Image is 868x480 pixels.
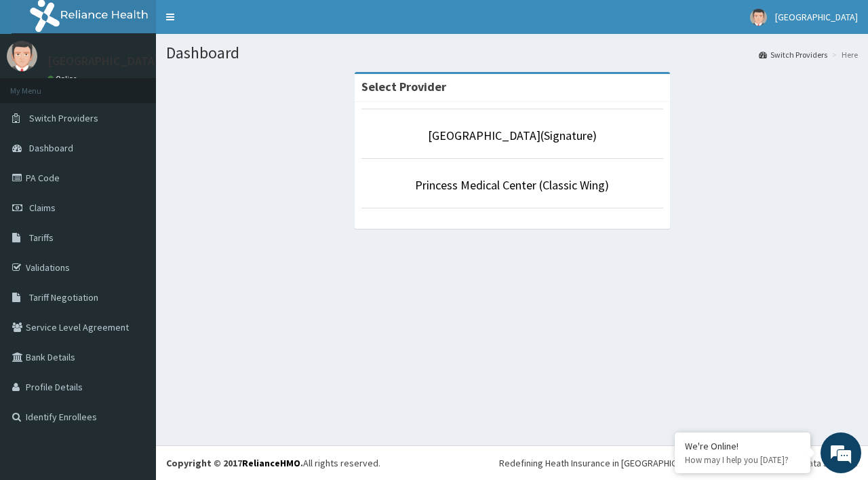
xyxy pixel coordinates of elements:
[361,79,446,94] strong: Select Provider
[166,44,858,62] h1: Dashboard
[29,112,98,124] span: Switch Providers
[29,232,54,244] span: Tariffs
[829,49,858,60] li: Here
[499,456,858,470] div: Redefining Heath Insurance in [GEOGRAPHIC_DATA] using Telemedicine and Data Science!
[156,445,868,480] footer: All rights reserved.
[759,49,827,60] a: Switch Providers
[29,202,56,214] span: Claims
[242,457,300,469] a: RelianceHMO
[29,142,73,154] span: Dashboard
[415,177,609,193] a: Princess Medical Center (Classic Wing)
[750,9,767,26] img: User Image
[685,440,800,452] div: We're Online!
[47,55,159,67] p: [GEOGRAPHIC_DATA]
[775,11,858,23] span: [GEOGRAPHIC_DATA]
[7,41,37,71] img: User Image
[29,291,98,303] span: Tariff Negotiation
[428,128,597,143] a: [GEOGRAPHIC_DATA](Signature)
[47,74,80,84] a: Online
[685,454,800,466] p: How may I help you today?
[166,457,303,469] strong: Copyright © 2017 .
